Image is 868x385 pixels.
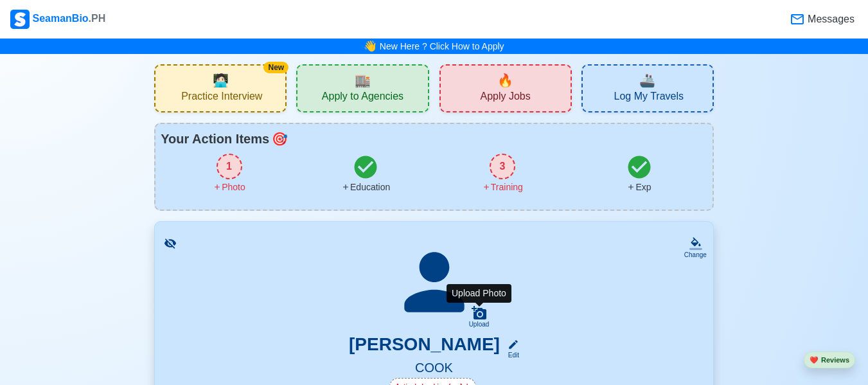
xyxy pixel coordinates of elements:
[181,90,262,106] span: Practice Interview
[341,181,390,194] div: Education
[380,41,504,51] a: New Here ? Click How to Apply
[805,12,855,27] span: Messages
[490,154,515,179] div: 3
[263,62,288,73] div: New
[804,352,855,369] button: heartReviews
[810,356,819,364] span: heart
[170,360,698,378] h5: COOK
[480,90,530,106] span: Apply Jobs
[447,284,511,303] div: Upload Photo
[626,181,651,194] div: Exp
[355,71,371,90] span: agencies
[349,334,500,360] h3: [PERSON_NAME]
[482,181,523,194] div: Training
[213,181,245,194] div: Photo
[161,129,707,148] div: Your Action Items
[363,38,377,55] span: bell
[684,250,707,260] div: Change
[10,10,105,29] div: SeamanBio
[89,13,106,24] span: .PH
[322,90,403,106] span: Apply to Agencies
[469,321,490,328] div: Upload
[272,129,288,148] span: todo
[614,90,684,106] span: Log My Travels
[213,71,229,90] span: interview
[10,10,30,29] img: Logo
[497,71,513,90] span: new
[639,71,655,90] span: travel
[502,350,519,360] div: Edit
[217,154,242,179] div: 1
